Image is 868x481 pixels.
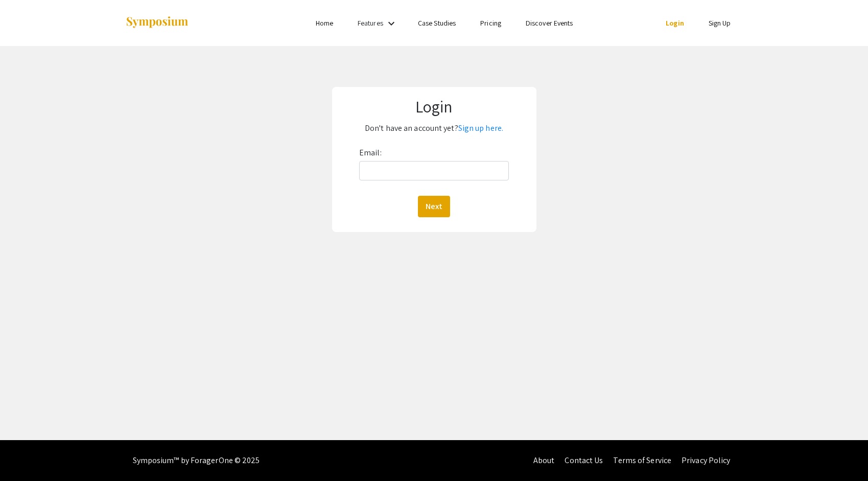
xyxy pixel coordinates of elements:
a: Home [316,18,333,28]
a: Features [358,18,383,28]
a: Discover Events [526,18,573,28]
a: Sign Up [709,18,731,28]
a: Terms of Service [613,455,671,466]
img: Symposium by ForagerOne [125,16,189,30]
div: Symposium™ by ForagerOne © 2025 [133,440,260,481]
a: Contact Us [565,455,603,466]
p: Don't have an account yet? [340,120,527,136]
a: About [533,455,555,466]
a: Pricing [480,18,501,28]
h1: Login [340,97,527,116]
a: Sign up here. [458,123,503,133]
a: Privacy Policy [682,455,730,466]
label: Email: [359,145,382,161]
a: Login [666,18,684,28]
mat-icon: Expand Features list [385,17,397,30]
button: Next [418,196,450,217]
a: Case Studies [418,18,456,28]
